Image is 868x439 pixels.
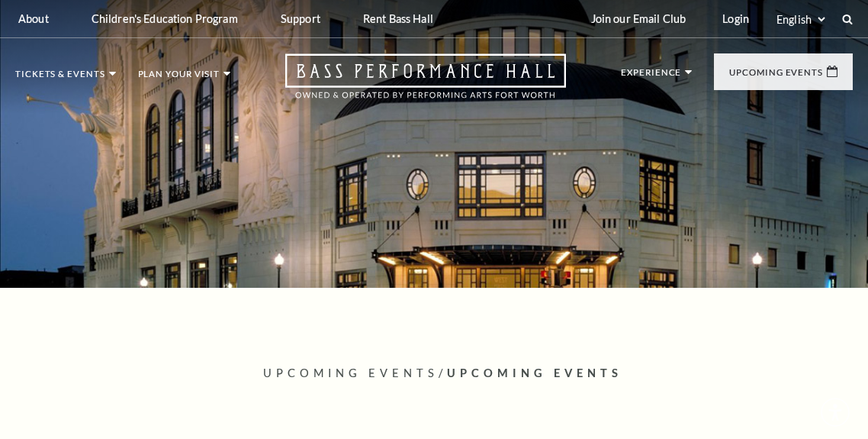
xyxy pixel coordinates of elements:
[621,68,681,85] p: Experience
[263,364,853,383] p: /
[729,68,823,85] p: Upcoming Events
[281,12,320,25] p: Support
[138,69,220,86] p: Plan Your Visit
[363,12,433,25] p: Rent Bass Hall
[447,366,622,379] span: Upcoming Events
[92,12,238,25] p: Children's Education Program
[773,12,828,27] select: Select:
[18,12,49,25] p: About
[15,69,105,86] p: Tickets & Events
[263,366,439,379] span: Upcoming Events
